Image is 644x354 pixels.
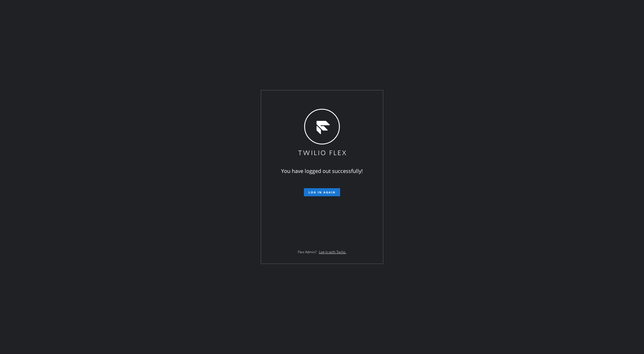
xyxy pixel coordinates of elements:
span: You have logged out successfully! [281,168,363,174]
a: Log in with Twilio. [319,250,346,254]
span: Flex Admin? [298,250,317,254]
button: Log in again [304,188,340,196]
span: Log in again [308,190,336,194]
